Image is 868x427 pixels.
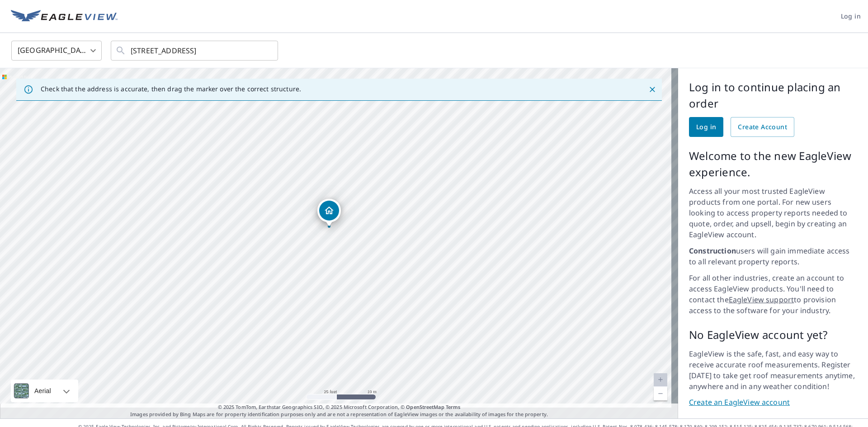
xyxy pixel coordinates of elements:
[689,186,857,240] p: Access all your most trusted EagleView products from one portal. For new users looking to access ...
[218,404,461,411] span: © 2025 TomTom, Earthstar Geographics SIO, © 2025 Microsoft Corporation, ©
[131,38,259,63] input: Search by address or latitude-longitude
[317,199,341,227] div: Dropped pin, building 1, Residential property, 614 N English Ave Marshall, MO 65340
[738,122,787,133] span: Create Account
[406,404,444,410] a: OpenStreetMap
[689,327,857,343] p: No EagleView account yet?
[689,246,736,256] strong: Construction
[32,380,54,402] div: Aerial
[696,122,716,133] span: Log in
[689,348,857,392] p: EagleView is the safe, fast, and easy way to receive accurate roof measurements. Register [DATE] ...
[689,79,857,112] p: Log in to continue placing an order
[654,387,667,400] a: Current Level 20, Zoom Out
[446,404,461,410] a: Terms
[646,84,658,95] button: Close
[689,148,857,180] p: Welcome to the new EagleView experience.
[11,380,78,402] div: Aerial
[41,85,301,93] p: Check that the address is accurate, then drag the marker over the correct structure.
[689,397,857,408] a: Create an EagleView account
[689,245,857,267] p: users will gain immediate access to all relevant property reports.
[731,117,794,137] a: Create Account
[11,38,102,63] div: [GEOGRAPHIC_DATA]
[11,10,118,23] img: EV Logo
[689,272,857,316] p: For all other industries, create an account to access EagleView products. You'll need to contact ...
[841,11,861,22] span: Log in
[689,117,723,137] a: Log in
[654,373,667,387] a: Current Level 20, Zoom In Disabled
[729,295,794,305] a: EagleView support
